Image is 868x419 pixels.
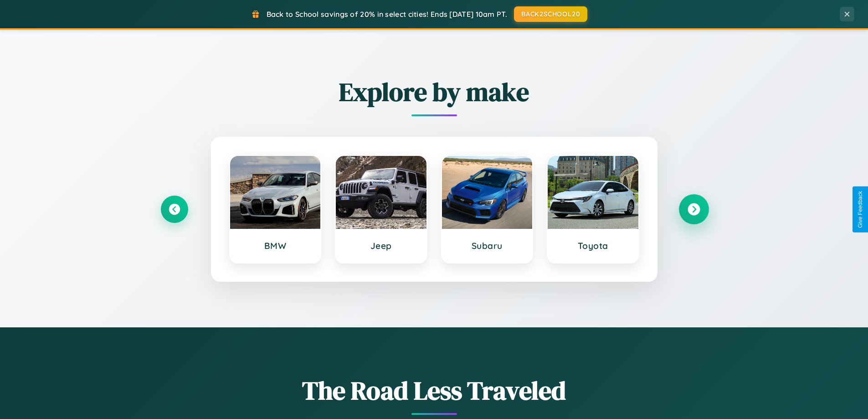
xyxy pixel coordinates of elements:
[514,6,587,22] button: BACK2SCHOOL20
[267,10,507,19] span: Back to School savings of 20% in select cities! Ends [DATE] 10am PT.
[857,191,863,228] div: Give Feedback
[345,240,417,251] h3: Jeep
[161,74,708,109] h2: Explore by make
[239,240,312,251] h3: BMW
[161,373,708,408] h1: The Road Less Traveled
[557,240,629,251] h3: Toyota
[451,240,524,251] h3: Subaru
